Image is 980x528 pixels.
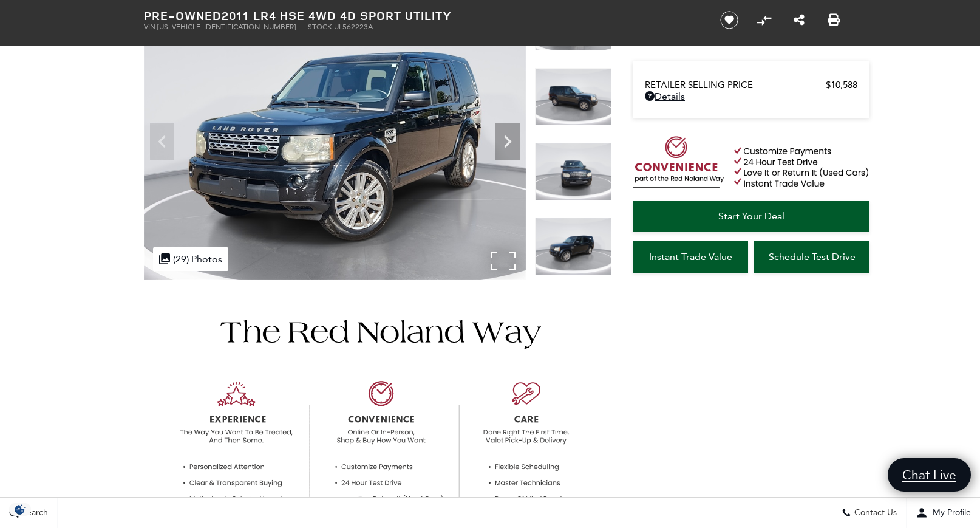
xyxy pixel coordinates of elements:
a: Print this Pre-Owned 2011 LR4 HSE 4WD 4D Sport Utility [828,13,840,27]
a: Start Your Deal [633,201,869,232]
span: VIN: [144,22,157,31]
section: Click to Open Cookie Consent Modal [6,503,34,516]
span: Start Your Deal [718,210,784,222]
button: Compare Vehicle [755,11,773,29]
a: Chat Live [888,458,971,492]
button: Save vehicle [716,10,743,30]
span: UL562223A [334,22,373,31]
span: Instant Trade Value [649,251,732,262]
img: Used 2011 Black Land Rover HSE image 4 [535,218,611,275]
a: Retailer Selling Price $10,588 [645,80,857,91]
img: Opt-Out Icon [6,503,34,516]
div: Next [495,123,520,160]
a: Schedule Test Drive [754,241,869,273]
span: $10,588 [826,80,857,91]
a: Share this Pre-Owned 2011 LR4 HSE 4WD 4D Sport Utility [794,13,805,27]
img: Used 2011 Black Land Rover HSE image 3 [535,143,611,201]
a: Details [645,91,857,102]
span: My Profile [928,508,971,518]
div: (29) Photos [153,247,228,271]
span: Stock: [308,22,334,31]
span: Contact Us [851,508,897,518]
img: Used 2011 Black Land Rover HSE image 2 [535,68,611,126]
span: [US_VEHICLE_IDENTIFICATION_NUMBER] [157,22,296,31]
h1: 2011 LR4 HSE 4WD 4D Sport Utility [144,9,699,22]
button: Open user profile menu [907,498,980,528]
span: Chat Live [896,467,962,483]
a: Instant Trade Value [633,241,748,273]
span: Schedule Test Drive [769,251,856,262]
strong: Pre-Owned [144,7,222,24]
span: Retailer Selling Price [645,80,826,91]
